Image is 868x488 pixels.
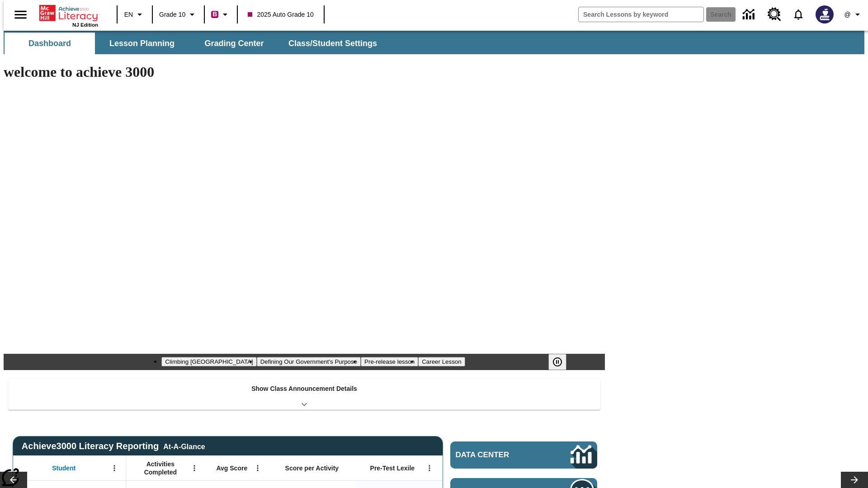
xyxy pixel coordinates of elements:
button: Class/Student Settings [281,33,384,54]
span: Grade 10 [159,10,185,19]
span: Avg Score [216,464,247,472]
div: Show Class Announcement Details [8,379,600,410]
div: Pause [548,354,576,370]
button: Pause [548,354,566,370]
a: Data Center [450,441,597,469]
button: Open Menu [108,461,121,475]
div: Home [39,3,98,28]
span: B [212,9,217,20]
a: Resource Center, Will open in new tab [762,2,787,27]
span: Data Center [456,450,540,460]
button: Grade: Grade 10, Select a grade [156,6,201,23]
button: Slide 4 Career Lesson [418,357,465,366]
button: Lesson Planning [97,33,187,54]
button: Open side menu [7,1,34,28]
button: Open Menu [423,461,436,475]
button: Slide 2 Defining Our Government's Purpose [257,357,361,366]
button: Grading Center [189,33,279,54]
button: Slide 3 Pre-release lesson [361,357,418,366]
span: NJ Edition [72,22,98,28]
span: Student [52,464,75,472]
div: SubNavbar [4,31,864,54]
span: @ [844,10,850,19]
button: Dashboard [5,33,95,54]
div: At-A-Glance [163,441,205,451]
span: Score per Activity [285,464,339,472]
h1: welcome to achieve 3000 [4,64,605,80]
span: EN [124,10,133,19]
button: Boost Class color is violet red. Change class color [208,6,234,23]
span: Pre-Test Lexile [370,464,415,472]
img: Avatar [816,5,834,23]
button: Open Menu [188,461,201,475]
span: 2025 Auto Grade 10 [248,10,313,19]
p: Show Class Announcement Details [251,384,357,394]
button: Select a new avatar [810,3,839,26]
input: search field [579,7,703,22]
button: Open Menu [251,461,264,475]
a: Home [39,4,98,22]
button: Lesson carousel, Next [841,472,868,488]
a: Data Center [737,2,762,27]
span: Achieve3000 Literacy Reporting [22,441,205,451]
div: SubNavbar [4,33,385,54]
button: Language: EN, Select a language [120,6,149,23]
a: Notifications [787,3,810,26]
button: Profile/Settings [839,6,868,23]
button: Slide 1 Climbing Mount Tai [161,357,256,366]
span: Activities Completed [131,460,190,476]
